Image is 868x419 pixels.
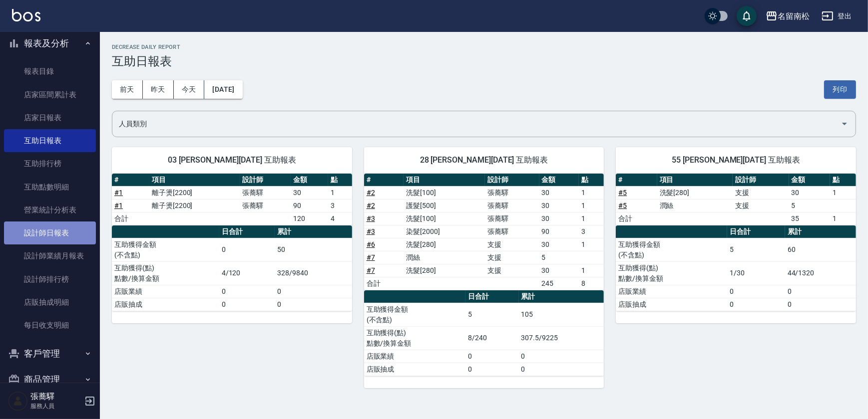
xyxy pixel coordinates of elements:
td: 90 [539,225,579,238]
td: 張蕎驛 [485,199,539,212]
th: 累計 [785,225,856,238]
td: 店販抽成 [364,363,466,376]
button: [DATE] [204,80,242,99]
td: 1 [579,212,604,225]
td: 染髮[2000] [404,225,485,238]
a: #5 [618,202,627,209]
td: 店販業績 [112,285,219,298]
td: 328/9840 [275,261,352,285]
a: 設計師業績月報表 [4,244,96,267]
a: 互助日報表 [4,129,96,152]
a: 互助排行榜 [4,152,96,175]
td: 5 [465,303,518,326]
a: 報表目錄 [4,60,96,83]
button: 客戶管理 [4,341,96,367]
th: 累計 [519,290,604,303]
th: 金額 [291,174,328,187]
a: #1 [114,202,123,209]
td: 洗髮[280] [404,264,485,277]
td: 1/30 [727,261,785,285]
th: # [112,174,149,187]
td: 30 [539,264,579,277]
p: 服務人員 [30,402,81,411]
td: 245 [539,277,579,290]
td: 1 [579,264,604,277]
td: 1 [830,212,856,225]
th: 日合計 [727,225,785,238]
td: 合計 [364,277,404,290]
th: 設計師 [733,174,789,187]
td: 護髮[500] [404,199,485,212]
a: 每日收支明細 [4,314,96,337]
th: 點 [579,174,604,187]
td: 8 [579,277,604,290]
td: 35 [789,212,830,225]
td: 店販業績 [364,350,466,363]
td: 30 [539,186,579,199]
td: 洗髮[100] [404,212,485,225]
td: 0 [519,350,604,363]
td: 1 [579,186,604,199]
span: 28 [PERSON_NAME][DATE] 互助報表 [376,155,592,165]
a: 設計師排行榜 [4,268,96,291]
a: #6 [367,240,375,248]
span: 55 [PERSON_NAME][DATE] 互助報表 [628,155,844,165]
td: 互助獲得(點) 點數/換算金額 [112,261,219,285]
span: 03 [PERSON_NAME][DATE] 互助報表 [124,155,340,165]
td: 3 [328,199,352,212]
h3: 互助日報表 [112,54,856,68]
table: a dense table [364,290,604,376]
td: 店販業績 [616,285,727,298]
td: 互助獲得(點) 點數/換算金額 [616,261,727,285]
td: 0 [219,298,275,311]
td: 60 [785,238,856,261]
th: 金額 [539,174,579,187]
td: 店販抽成 [112,298,219,311]
td: 4 [328,212,352,225]
td: 潤絲 [657,199,733,212]
th: # [364,174,404,187]
input: 人員名稱 [116,115,837,133]
th: 日合計 [465,290,518,303]
th: 設計師 [240,174,291,187]
table: a dense table [112,174,352,225]
button: 今天 [174,80,205,99]
td: 張蕎驛 [485,225,539,238]
td: 店販抽成 [616,298,727,311]
td: 張蕎驛 [240,186,291,199]
td: 0 [465,350,518,363]
td: 0 [785,285,856,298]
h5: 張蕎驛 [30,392,81,402]
td: 30 [789,186,830,199]
td: 離子燙[2200] [149,199,240,212]
table: a dense table [616,174,856,225]
td: 5 [727,238,785,261]
td: 44/1320 [785,261,856,285]
td: 307.5/9225 [519,326,604,350]
td: 合計 [616,212,657,225]
a: #5 [618,189,627,197]
td: 8/240 [465,326,518,350]
td: 張蕎驛 [240,199,291,212]
button: 報表及分析 [4,30,96,56]
button: 列印 [824,80,856,99]
a: #2 [367,202,375,209]
td: 0 [785,298,856,311]
td: 張蕎驛 [485,186,539,199]
td: 支援 [733,186,789,199]
td: 4/120 [219,261,275,285]
a: #3 [367,227,375,235]
button: save [737,6,757,26]
h2: Decrease Daily Report [112,44,856,50]
td: 0 [219,238,275,261]
td: 互助獲得(點) 點數/換算金額 [364,326,466,350]
td: 離子燙[2200] [149,186,240,199]
td: 3 [579,225,604,238]
td: 合計 [112,212,149,225]
a: 設計師日報表 [4,221,96,244]
td: 1 [830,186,856,199]
td: 5 [789,199,830,212]
td: 支援 [485,264,539,277]
td: 張蕎驛 [485,212,539,225]
td: 120 [291,212,328,225]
